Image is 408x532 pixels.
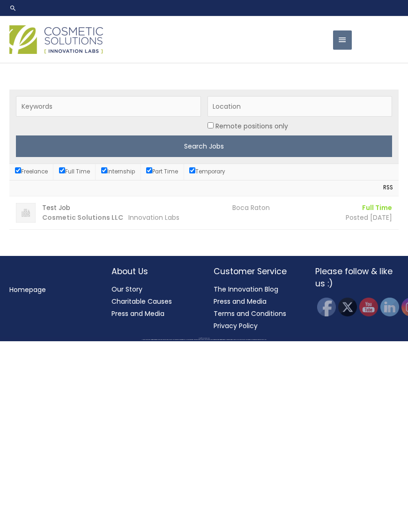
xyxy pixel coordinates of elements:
[16,338,392,339] div: Copyright © 2025
[214,265,297,277] h2: Customer Service
[9,285,46,294] a: Homepage
[42,203,226,213] h3: Test Job
[101,168,135,175] label: Internship
[16,339,392,340] div: All material on this Website, including design, text, images, logos and sounds, are owned by Cosm...
[204,338,210,338] span: Cosmetic Solutions
[215,120,288,132] label: Remote positions only
[16,135,392,157] input: Search Jobs
[16,203,36,223] img: Cosmetic Solutions LLC
[214,321,258,330] a: Privacy Policy
[111,309,164,318] a: Press and Media
[189,167,195,173] input: Temporary
[15,168,48,175] label: Freelance
[111,297,172,306] a: Charitable Causes
[9,196,399,229] a: Test Job Cosmetic Solutions LLC Innovation Labs Boca Raton Full Time Posted [DATE]
[146,167,152,173] input: Part Time
[101,167,107,173] input: Internship
[59,167,65,173] input: Full Time
[16,96,201,117] input: Keywords
[9,25,103,54] img: Cosmetic Solutions Logo
[59,168,90,175] label: Full Time
[128,213,179,222] span: Innovation Labs
[111,265,195,277] h2: About Us
[208,122,214,128] input: Location
[346,213,392,222] time: Posted [DATE]
[214,285,278,294] a: The Innovation Blog
[214,309,286,318] a: Terms and Conditions
[15,167,21,173] input: Freelance
[378,183,393,193] a: RSS
[146,168,178,175] label: Part Time
[189,168,225,175] label: Temporary
[208,96,393,117] input: Location
[111,283,195,320] nav: About Us
[315,265,399,290] h2: Please follow & like us :)
[214,283,297,332] nav: Customer Service
[325,203,392,213] li: Full Time
[42,213,123,222] strong: Cosmetic Solutions LLC
[9,4,17,12] a: Search icon link
[317,298,336,316] img: Facebook
[226,203,318,213] div: Boca Raton
[338,298,357,316] img: Twitter
[111,285,142,294] a: Our Story
[9,284,93,296] nav: Menu
[214,297,267,306] a: Press and Media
